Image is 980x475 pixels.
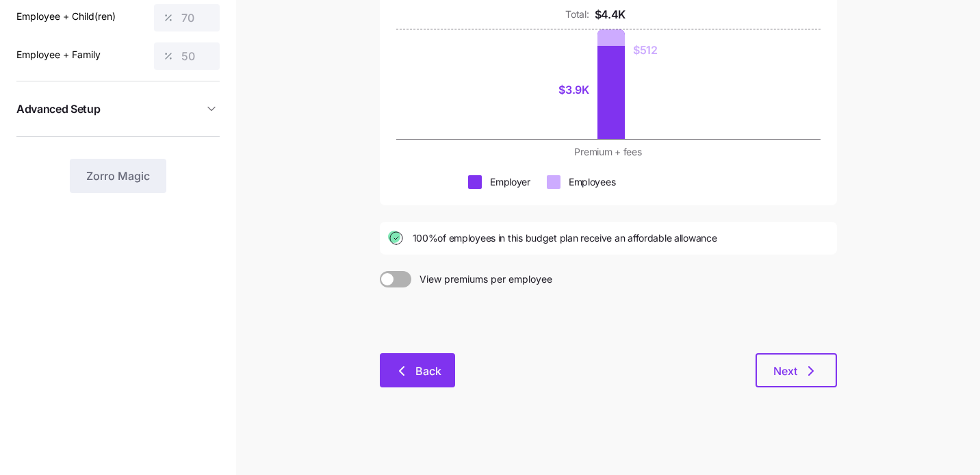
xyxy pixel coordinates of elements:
[86,168,150,184] span: Zorro Magic
[413,231,717,245] span: 100% of employees in this budget plan receive an affordable allowance
[569,175,615,189] div: Employees
[440,145,777,159] div: Premium + fees
[565,8,589,21] div: Total:
[411,271,552,287] span: View premiums per employee
[773,363,797,379] span: Next
[70,159,166,193] button: Zorro Magic
[16,92,220,126] button: Advanced Setup
[16,47,101,62] label: Employee + Family
[756,353,837,387] button: Next
[16,101,101,118] span: Advanced Setup
[380,353,455,387] button: Back
[490,175,530,189] div: Employer
[595,6,626,23] div: $4.4K
[415,363,441,379] span: Back
[16,9,116,24] label: Employee + Child(ren)
[558,81,589,99] div: $3.9K
[633,42,658,59] div: $512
